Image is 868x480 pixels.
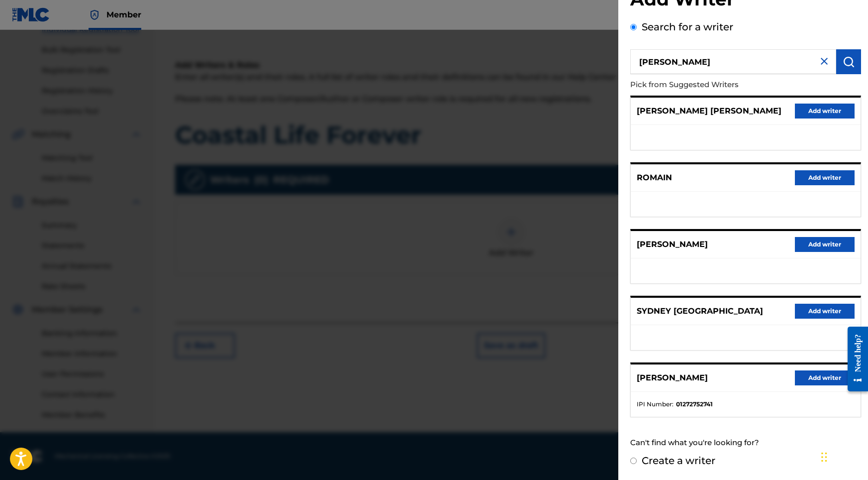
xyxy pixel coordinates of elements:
span: Member [106,9,141,20]
label: Search for a writer [642,21,733,33]
button: Add writer [795,237,855,252]
p: ROMAIN [637,172,672,184]
label: Create a writer [642,455,715,467]
button: Add writer [795,170,855,185]
iframe: Resource Center [840,318,868,400]
img: close [818,55,830,67]
img: Top Rightsholder [89,9,100,21]
div: Can't find what you're looking for? [630,432,861,454]
button: Add writer [795,304,855,319]
p: SYDNEY [GEOGRAPHIC_DATA] [637,305,763,317]
button: Add writer [795,370,855,385]
button: Add writer [795,104,855,119]
iframe: Chat Widget [818,432,868,480]
p: [PERSON_NAME] [637,372,708,384]
p: Pick from Suggested Writers [630,74,804,96]
input: Search writer's name or IPI Number [630,49,836,74]
div: Drag [821,442,827,472]
img: Search Works [843,56,855,68]
span: IPI Number : [637,400,674,409]
p: [PERSON_NAME] [637,239,708,250]
strong: 01272752741 [676,400,713,409]
img: MLC Logo [12,7,50,22]
p: [PERSON_NAME] [PERSON_NAME] [637,105,781,117]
